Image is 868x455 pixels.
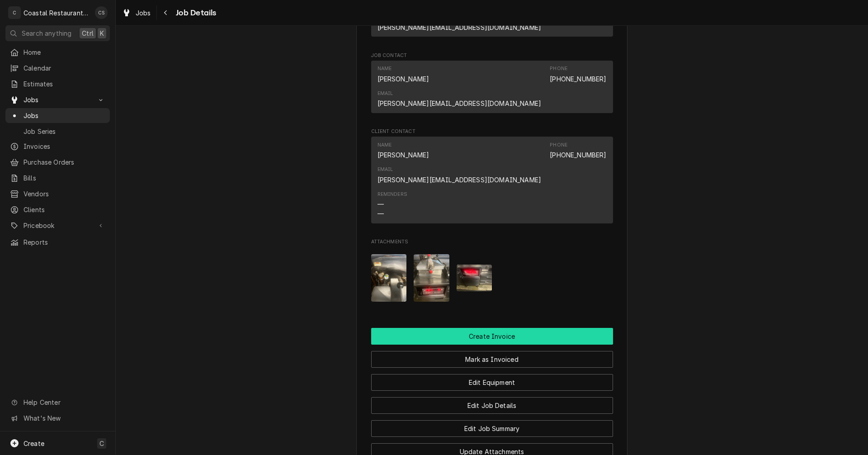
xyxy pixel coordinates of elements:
[371,137,613,223] div: Contact
[550,151,606,159] a: [PHONE_NUMBER]
[377,166,393,173] div: Email
[5,124,110,139] a: Job Series
[377,90,542,108] div: Email
[371,414,613,437] div: Button Group Row
[95,6,108,19] div: Chris Sockriter's Avatar
[5,218,110,233] a: Go to Pricebook
[377,65,392,72] div: Name
[24,95,92,104] span: Jobs
[5,45,110,60] a: Home
[24,157,105,167] span: Purchase Orders
[377,142,429,160] div: Name
[377,166,542,184] div: Email
[8,6,21,19] div: C
[5,139,110,154] a: Invoices
[5,92,110,107] a: Go to Jobs
[550,65,606,83] div: Phone
[95,6,108,19] div: CS
[377,191,407,198] div: Reminders
[550,142,567,149] div: Phone
[371,374,613,391] button: Edit Equipment
[371,328,613,345] button: Create Invoice
[371,128,613,135] span: Client Contact
[377,150,429,160] div: [PERSON_NAME]
[24,63,105,73] span: Calendar
[377,191,407,218] div: Reminders
[371,52,613,59] span: Job Contact
[550,75,606,83] a: [PHONE_NUMBER]
[24,221,92,230] span: Pricebook
[377,100,542,107] a: [PERSON_NAME][EMAIL_ADDRESS][DOMAIN_NAME]
[377,199,384,209] div: —
[5,108,110,123] a: Jobs
[118,5,155,20] a: Jobs
[24,237,105,247] span: Reports
[371,397,613,414] button: Edit Job Details
[82,28,94,38] span: Ctrl
[414,254,449,302] img: NKBNkJ0LS8uCWJIilU92
[371,137,613,227] div: Client Contact List
[5,76,110,91] a: Estimates
[24,440,44,447] span: Create
[24,413,104,423] span: What's New
[5,202,110,217] a: Clients
[371,351,613,368] button: Mark as Invoiced
[371,61,613,117] div: Job Contact List
[159,5,173,20] button: Navigate back
[136,8,151,18] span: Jobs
[377,65,429,83] div: Name
[377,74,429,84] div: [PERSON_NAME]
[5,411,110,426] a: Go to What's New
[173,7,217,19] span: Job Details
[24,127,105,136] span: Job Series
[5,61,110,76] a: Calendar
[377,24,542,31] a: [PERSON_NAME][EMAIL_ADDRESS][DOMAIN_NAME]
[5,395,110,410] a: Go to Help Center
[371,238,613,309] div: Attachments
[371,238,613,246] span: Attachments
[371,254,407,302] img: JHL4E1KRhOVdPxJiOal3
[24,189,105,199] span: Vendors
[5,186,110,201] a: Vendors
[377,209,384,218] div: —
[5,235,110,250] a: Reports
[24,8,90,18] div: Coastal Restaurant Repair
[377,176,542,184] a: [PERSON_NAME][EMAIL_ADDRESS][DOMAIN_NAME]
[24,142,105,151] span: Invoices
[371,52,613,117] div: Job Contact
[24,173,105,183] span: Bills
[371,328,613,345] div: Button Group Row
[24,205,105,214] span: Clients
[22,28,71,38] span: Search anything
[24,79,105,89] span: Estimates
[371,368,613,391] div: Button Group Row
[371,247,613,309] span: Attachments
[24,47,105,57] span: Home
[24,398,104,407] span: Help Center
[24,111,105,120] span: Jobs
[371,420,613,437] button: Edit Job Summary
[5,171,110,185] a: Bills
[371,345,613,368] div: Button Group Row
[99,439,104,448] span: C
[371,61,613,113] div: Contact
[100,28,104,38] span: K
[371,128,613,227] div: Client Contact
[550,65,567,72] div: Phone
[371,391,613,414] div: Button Group Row
[5,155,110,170] a: Purchase Orders
[377,90,393,97] div: Email
[377,142,392,149] div: Name
[5,25,110,41] button: Search anythingCtrlK
[457,265,492,291] img: vSspyHEpTdShU6H4uOQj
[550,142,606,160] div: Phone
